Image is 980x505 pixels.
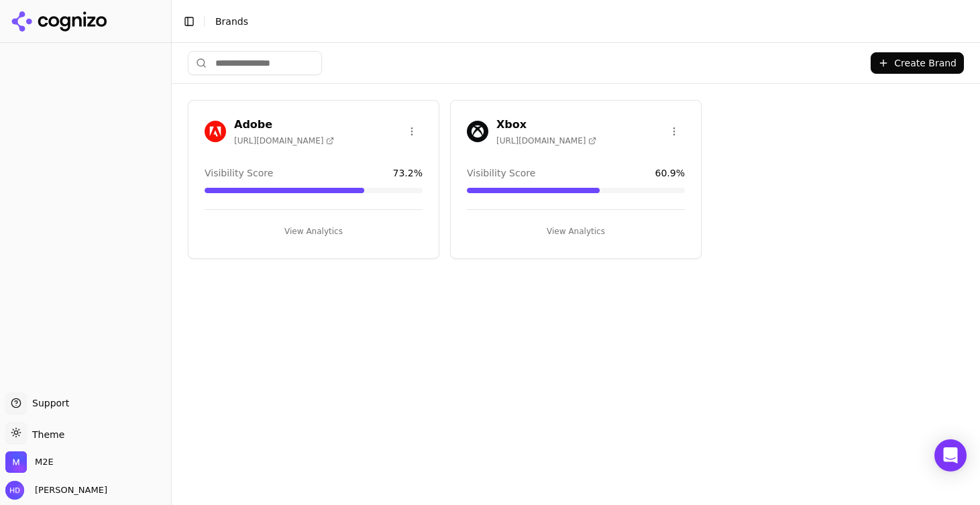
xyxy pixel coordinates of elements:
img: M2E [5,451,27,473]
button: Open organization switcher [5,451,54,473]
span: 73.2 % [393,166,423,180]
button: View Analytics [205,221,423,242]
h3: Xbox [496,117,596,133]
button: Create Brand [871,52,964,74]
img: Hakan Degirmenci [5,481,24,500]
img: Adobe [205,121,226,142]
span: [PERSON_NAME] [30,484,107,496]
span: 60.9 % [655,166,685,180]
span: Brands [215,16,248,27]
button: Open user button [5,481,107,500]
div: Open Intercom Messenger [934,439,967,471]
span: M2E [35,456,54,468]
span: Visibility Score [205,166,273,180]
nav: breadcrumb [215,15,942,28]
span: [URL][DOMAIN_NAME] [234,135,334,146]
span: Visibility Score [467,166,535,180]
button: View Analytics [467,221,685,242]
span: Theme [27,429,64,440]
h3: Adobe [234,117,334,133]
span: Support [27,396,69,410]
img: Xbox [467,121,488,142]
span: [URL][DOMAIN_NAME] [496,135,596,146]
